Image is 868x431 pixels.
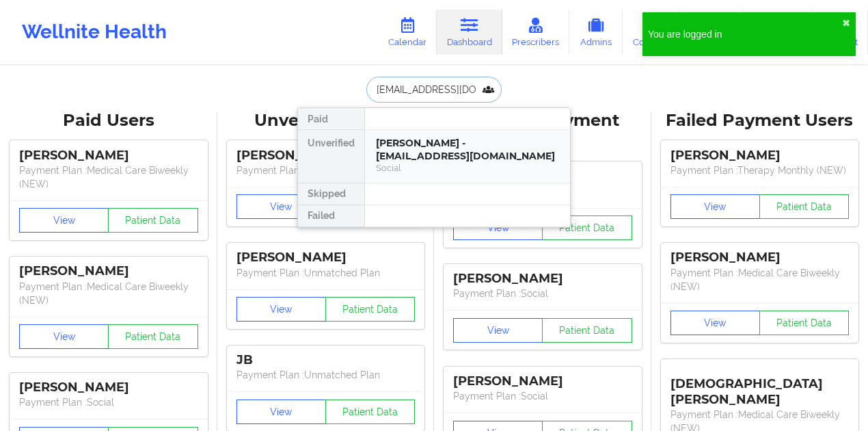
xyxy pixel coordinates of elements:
div: Unverified Users [227,110,425,131]
button: close [842,18,850,29]
div: Paid [298,108,364,130]
p: Payment Plan : Social [453,389,632,403]
p: Payment Plan : Social [453,287,632,300]
button: View [236,297,326,322]
p: Payment Plan : Therapy Monthly (NEW) [670,164,850,177]
div: Social [376,162,559,174]
div: [PERSON_NAME] [236,148,416,164]
p: Payment Plan : Medical Care Biweekly (NEW) [19,164,198,191]
button: Patient Data [759,194,849,219]
button: View [19,324,109,349]
button: View [19,208,109,233]
div: [DEMOGRAPHIC_DATA][PERSON_NAME] [670,366,850,408]
button: Patient Data [325,400,415,424]
button: Patient Data [542,318,632,343]
div: [PERSON_NAME] - [EMAIL_ADDRESS][DOMAIN_NAME] [376,137,559,162]
a: Coaches [623,10,679,55]
a: Calendar [378,10,437,55]
button: View [236,400,326,424]
div: [PERSON_NAME] [670,148,850,164]
button: Patient Data [108,208,198,233]
a: Prescribers [502,10,570,55]
div: [PERSON_NAME] [19,148,198,164]
p: Payment Plan : Medical Care Biweekly (NEW) [19,280,198,307]
button: View [670,194,760,219]
p: Payment Plan : Unmatched Plan [236,368,416,382]
button: View [670,311,760,335]
div: Skipped [298,183,364,205]
div: [PERSON_NAME] [670,250,850,265]
div: Unverified [298,130,364,183]
a: Admins [569,10,623,55]
button: View [236,194,326,219]
div: Paid Users [10,110,208,131]
p: Payment Plan : Unmatched Plan [236,164,416,177]
button: Patient Data [759,311,849,335]
a: Dashboard [437,10,502,55]
button: Patient Data [108,324,198,349]
p: Payment Plan : Medical Care Biweekly (NEW) [670,266,850,293]
button: Patient Data [325,297,415,322]
button: View [453,318,543,343]
button: View [453,215,543,240]
p: Payment Plan : Unmatched Plan [236,266,416,280]
p: Payment Plan : Social [19,395,198,409]
div: [PERSON_NAME] [453,271,632,287]
div: [PERSON_NAME] [19,380,198,395]
div: [PERSON_NAME] [236,250,416,265]
div: Failed Payment Users [661,110,859,131]
div: JB [236,352,416,368]
div: [PERSON_NAME] [19,263,198,279]
div: Failed [298,205,364,227]
div: [PERSON_NAME] [453,374,632,389]
div: You are logged in [648,27,842,41]
button: Patient Data [542,215,632,240]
